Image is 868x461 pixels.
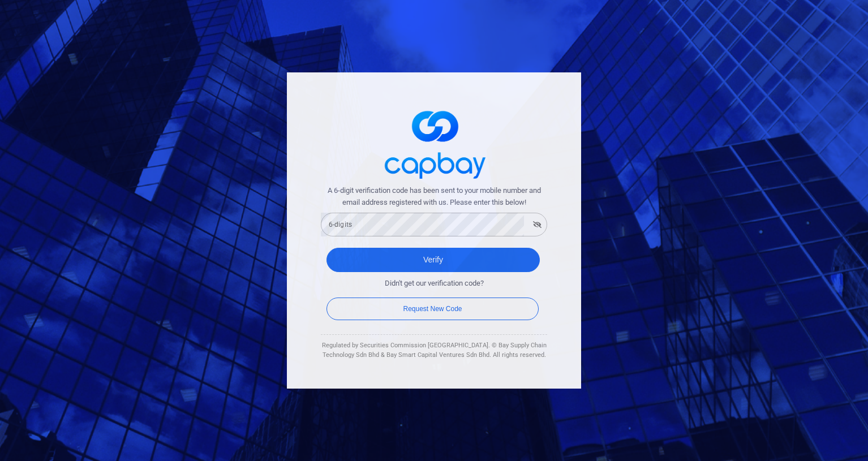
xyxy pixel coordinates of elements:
[326,298,539,320] button: Request New Code
[321,341,547,360] div: Regulated by Securities Commission [GEOGRAPHIC_DATA]. © Bay Supply Chain Technology Sdn Bhd & Bay...
[385,278,484,290] span: Didn't get our verification code?
[377,101,491,185] img: logo
[326,248,540,272] button: Verify
[321,185,547,209] span: A 6-digit verification code has been sent to your mobile number and email address registered with...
